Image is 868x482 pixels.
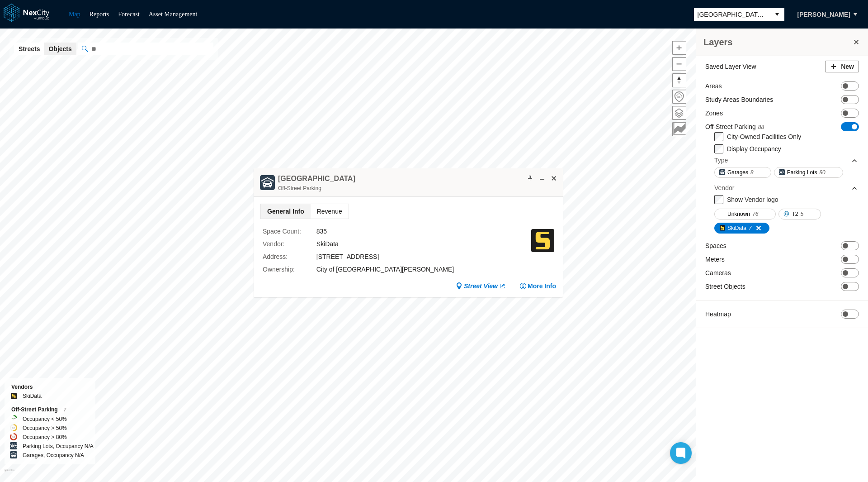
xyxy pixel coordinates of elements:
[672,57,686,71] button: Zoom out
[705,241,726,250] label: Spaces
[19,44,40,53] span: Streets
[311,204,349,219] span: Revenue
[705,282,745,291] label: Street Objects
[23,391,42,401] label: SkiData
[672,41,686,55] button: Zoom in
[778,209,821,220] button: T25
[23,415,67,424] label: Occupancy < 50%
[69,11,80,18] a: Map
[841,62,854,71] span: New
[23,442,94,451] label: Parking Lots, Occupancy N/A
[316,252,531,262] div: [STREET_ADDRESS]
[456,282,506,291] a: Street View
[797,10,850,19] span: [PERSON_NAME]
[750,168,754,177] span: 8
[64,407,66,412] span: 7
[705,81,722,91] label: Areas
[672,106,686,120] button: Layers management
[672,73,686,87] button: Reset bearing to north
[705,109,723,118] label: Zones
[727,133,801,140] label: City-Owned Facilities Only
[714,167,771,178] button: Garages8
[263,239,316,249] label: Vendor :
[278,184,355,193] div: Off-Street Parking
[149,11,198,18] a: Asset Management
[278,174,355,184] h4: Double-click to make header text selectable
[727,210,750,219] span: Unknown
[758,124,764,130] span: 88
[714,153,858,167] div: Type
[705,122,764,132] label: Off-Street Parking
[673,74,686,87] span: Reset bearing to north
[727,224,746,233] span: SkiData
[278,174,355,193] div: Double-click to make header text selectable
[519,282,556,291] button: More Info
[770,8,784,21] button: select
[528,282,556,291] span: More Info
[705,62,756,71] label: Saved Layer View
[48,44,71,53] span: Objects
[11,405,89,415] div: Off-Street Parking
[23,424,67,433] label: Occupancy > 50%
[316,264,531,274] div: City of [GEOGRAPHIC_DATA][PERSON_NAME]
[14,43,44,55] button: Streets
[819,168,825,177] span: 80
[714,183,734,192] div: Vendor
[44,43,76,55] button: Objects
[263,226,316,236] label: Space Count :
[672,90,686,104] button: Home
[774,167,843,178] button: Parking Lots80
[118,11,139,18] a: Forecast
[792,210,798,219] span: T2
[727,168,748,177] span: Garages
[464,282,498,291] span: Street View
[673,57,686,71] span: Zoom out
[4,469,14,479] a: Mapbox homepage
[749,224,752,233] span: 7
[673,41,686,54] span: Zoom in
[800,210,803,219] span: 5
[787,168,817,177] span: Parking Lots
[705,310,731,319] label: Heatmap
[263,264,316,274] label: Ownership :
[705,268,731,277] label: Cameras
[90,11,109,18] a: Reports
[788,7,860,22] button: [PERSON_NAME]
[825,61,859,72] button: New
[316,226,531,236] div: 835
[727,145,781,153] label: Display Occupancy
[714,156,728,165] div: Type
[752,210,758,219] span: 76
[703,36,852,48] h3: Layers
[727,196,778,203] label: Show Vendor logo
[714,181,858,195] div: Vendor
[23,451,84,460] label: Garages, Occupancy N/A
[698,10,766,19] span: [GEOGRAPHIC_DATA][PERSON_NAME]
[263,252,316,262] label: Address :
[714,209,776,220] button: Unknown76
[23,433,67,442] label: Occupancy > 80%
[705,95,773,104] label: Study Areas Boundaries
[261,204,311,219] span: General Info
[11,382,89,391] div: Vendors
[316,239,531,249] div: SkiData
[714,223,769,234] button: SkiData7
[672,122,686,136] button: Key metrics
[705,255,725,264] label: Meters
